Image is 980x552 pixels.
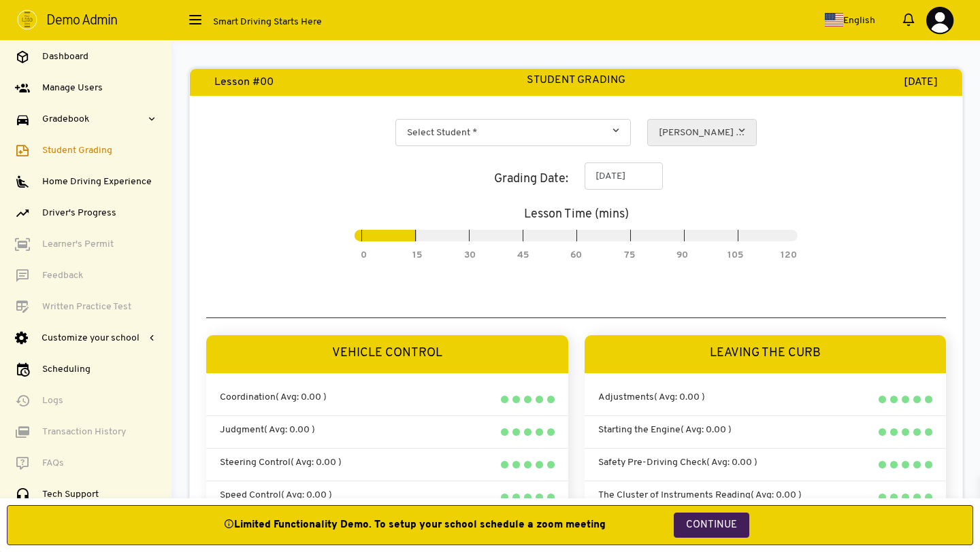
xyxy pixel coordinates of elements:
div: [DATE] [708,74,938,90]
span: 00 [260,77,274,88]
li: 75 [620,248,638,262]
img: profile [17,10,37,30]
li: 0 [355,248,373,262]
span: Gradebook [42,112,89,126]
h3: LEAVING THE CURB [585,339,947,370]
div: The Cluster of Instruments Reading [598,488,840,513]
div: Lesson # [214,74,444,90]
span: Dashboard [42,50,88,64]
div: Smart Driving Starts Here [213,15,553,29]
span: Feedback [42,269,83,283]
span: Home Driving Experience [42,175,152,189]
span: Customize your school [42,331,140,345]
span: FAQs [42,456,64,470]
div: Judgment [220,423,461,448]
span: Logs [42,394,63,408]
span: ( Avg: 0.00 ) [706,458,757,468]
div: Starting the Engine [598,423,840,448]
li: 15 [408,248,426,262]
span: ( Avg: 0.00 ) [281,490,332,500]
span: ( Avg: 0.00 ) [291,458,342,468]
li: 30 [461,248,479,262]
span: Lewis Greg (Self) [659,120,745,147]
span: Manage Users [42,81,103,95]
a: Demo Admin [17,7,117,33]
span: Select Student * [407,120,619,147]
span: Driver's Progress [42,206,116,220]
span: ( Avg: 0.00 ) [276,392,327,402]
h2: Grading Date: [206,173,568,188]
li: 105 [726,248,745,262]
div: Coordination [220,390,461,415]
h1: STUDENT GRADING [461,74,691,87]
span: Student Grading [42,143,112,158]
li: 90 [673,248,691,262]
span: ( Avg: 0.00 ) [681,425,732,435]
span: ( Avg: 0.00 ) [751,490,802,500]
li: 120 [779,248,798,262]
div: Steering Control [220,455,461,481]
span: Learner's Permit [42,237,114,252]
img: profile [926,6,954,35]
div: Adjustments [598,390,840,415]
span: Written Practice Test [42,300,131,314]
a: English [825,13,875,28]
li: 45 [514,248,532,262]
h2: Lesson Time (mins) [206,208,946,223]
span: Scheduling [42,362,91,377]
h3: VEHICLE CONTROL [206,339,568,370]
li: 60 [567,248,585,262]
span: Lewis Greg (Self) [647,119,757,146]
span: Transaction History [42,425,126,439]
span: ( Avg: 0.00 ) [264,425,315,435]
button: Limited Functionality Demo. To setup your school schedule a zoom meetingContinue [7,505,973,545]
span: Select Student * [395,119,631,146]
span: ( Avg: 0.00 ) [654,392,705,402]
div: Safety Pre-Driving Check [598,455,840,481]
div: Speed Control [220,488,461,513]
span: Continue [674,513,749,538]
input: MM/DD/YYYY [585,162,663,190]
span: Demo Admin [46,14,117,28]
span: Tech Support [42,487,99,502]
